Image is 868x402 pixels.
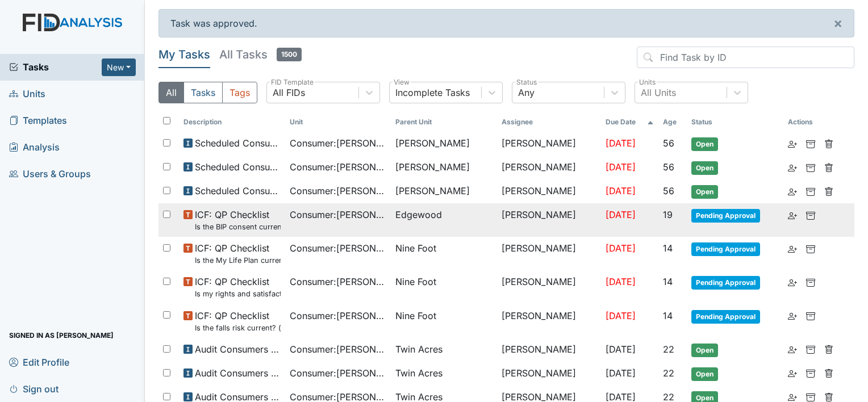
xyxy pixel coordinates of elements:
[497,338,601,362] td: [PERSON_NAME]
[285,112,391,132] th: Toggle SortBy
[395,366,443,380] span: Twin Acres
[195,241,281,266] span: ICF: QP Checklist Is the My Life Plan current? (document the date in the comment section)
[9,326,114,344] span: Signed in as [PERSON_NAME]
[824,342,833,356] a: Delete
[606,310,636,321] span: [DATE]
[691,209,760,223] span: Pending Approval
[9,85,45,103] span: Units
[290,309,387,323] span: Consumer : [PERSON_NAME]
[497,362,601,386] td: [PERSON_NAME]
[687,112,784,132] th: Toggle SortBy
[195,136,281,150] span: Scheduled Consumer Chart Review
[663,161,674,173] span: 56
[102,58,136,76] button: New
[497,237,601,270] td: [PERSON_NAME]
[195,221,281,232] small: Is the BIP consent current? (document the date, BIP number in the comment section)
[195,208,281,232] span: ICF: QP Checklist Is the BIP consent current? (document the date, BIP number in the comment section)
[691,276,760,290] span: Pending Approval
[9,165,91,183] span: Users & Groups
[195,323,281,333] small: Is the falls risk current? (document the date in the comment section)
[395,136,470,150] span: [PERSON_NAME]
[663,344,674,355] span: 22
[195,255,281,266] small: Is the My Life Plan current? (document the date in the comment section)
[806,342,815,356] a: Archive
[395,275,436,288] span: Nine Foot
[663,310,673,321] span: 14
[9,353,69,371] span: Edit Profile
[290,275,387,288] span: Consumer : [PERSON_NAME]
[290,208,387,221] span: Consumer : [PERSON_NAME]
[179,112,285,132] th: Toggle SortBy
[277,48,302,61] span: 1500
[806,136,815,150] a: Archive
[606,276,636,287] span: [DATE]
[9,112,67,129] span: Templates
[195,288,281,299] small: Is my rights and satisfaction survey current? (document the date in the comment section)
[606,161,636,173] span: [DATE]
[183,82,223,103] button: Tasks
[290,241,387,255] span: Consumer : [PERSON_NAME]
[497,179,601,203] td: [PERSON_NAME]
[163,117,170,124] input: Toggle All Rows Selected
[497,304,601,338] td: [PERSON_NAME]
[606,185,636,196] span: [DATE]
[158,82,257,103] div: Type filter
[158,9,854,37] div: Task was approved.
[273,86,305,99] div: All FIDs
[606,137,636,149] span: [DATE]
[497,112,601,132] th: Assignee
[663,209,673,220] span: 19
[824,366,833,380] a: Delete
[691,137,718,151] span: Open
[290,342,387,356] span: Consumer : [PERSON_NAME]
[391,112,497,132] th: Toggle SortBy
[395,208,442,221] span: Edgewood
[658,112,687,132] th: Toggle SortBy
[806,184,815,198] a: Archive
[518,86,535,99] div: Any
[395,342,443,356] span: Twin Acres
[663,367,674,379] span: 22
[158,47,210,62] h5: My Tasks
[195,160,281,174] span: Scheduled Consumer Chart Review
[158,82,184,103] button: All
[663,185,674,196] span: 56
[606,209,636,220] span: [DATE]
[222,82,257,103] button: Tags
[195,275,281,299] span: ICF: QP Checklist Is my rights and satisfaction survey current? (document the date in the comment...
[691,310,760,324] span: Pending Approval
[395,86,470,99] div: Incomplete Tasks
[290,160,387,174] span: Consumer : [PERSON_NAME]
[691,185,718,199] span: Open
[691,367,718,381] span: Open
[691,161,718,175] span: Open
[606,367,636,379] span: [DATE]
[806,241,815,255] a: Archive
[497,270,601,304] td: [PERSON_NAME]
[606,242,636,254] span: [DATE]
[9,380,59,397] span: Sign out
[663,242,673,254] span: 14
[606,344,636,355] span: [DATE]
[833,15,842,31] span: ×
[219,47,302,62] h5: All Tasks
[290,184,387,198] span: Consumer : [PERSON_NAME]
[663,137,674,149] span: 56
[601,112,658,132] th: Toggle SortBy
[824,160,833,174] a: Delete
[395,160,470,174] span: [PERSON_NAME]
[641,86,676,99] div: All Units
[497,132,601,156] td: [PERSON_NAME]
[806,366,815,380] a: Archive
[395,184,470,198] span: [PERSON_NAME]
[691,344,718,357] span: Open
[290,136,387,150] span: Consumer : [PERSON_NAME]
[395,241,436,255] span: Nine Foot
[195,366,281,380] span: Audit Consumers Charts
[195,309,281,333] span: ICF: QP Checklist Is the falls risk current? (document the date in the comment section)
[290,366,387,380] span: Consumer : [PERSON_NAME]
[806,208,815,221] a: Archive
[195,342,281,356] span: Audit Consumers Charts
[9,60,102,74] a: Tasks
